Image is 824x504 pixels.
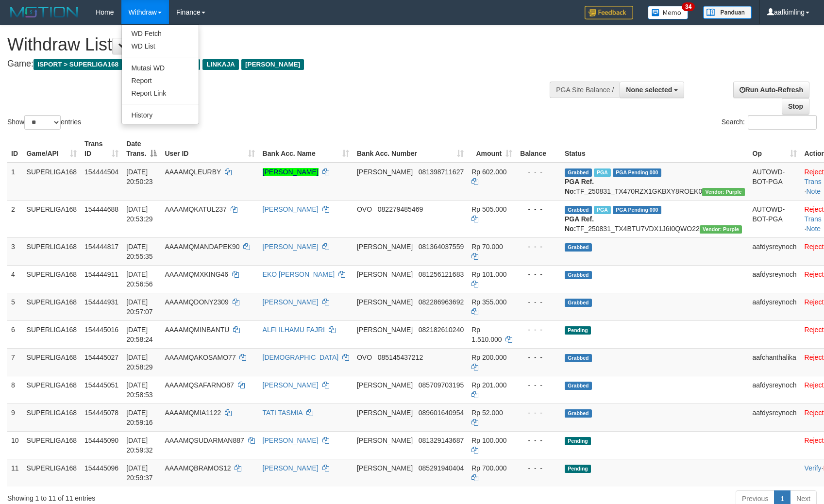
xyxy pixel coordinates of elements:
[419,326,464,334] span: Copy 082182610240 to clipboard
[550,82,620,98] div: PGA Site Balance /
[565,465,591,473] span: Pending
[7,35,539,54] h1: Withdraw List
[23,376,81,403] td: SUPERLIGA168
[357,437,413,444] span: [PERSON_NAME]
[749,135,801,163] th: Op: activate to sort column ascending
[520,408,557,418] div: - - -
[7,403,23,431] td: 9
[805,168,824,176] a: Reject
[23,163,81,201] td: SUPERLIGA168
[471,298,506,306] span: Rp 355.000
[520,380,557,390] div: - - -
[471,243,503,251] span: Rp 70.000
[378,205,423,213] span: Copy 082279485469 to clipboard
[520,436,557,445] div: - - -
[122,27,199,40] a: WD Fetch
[23,320,81,348] td: SUPERLIGA168
[126,464,153,482] span: [DATE] 20:59:37
[471,270,506,278] span: Rp 101.000
[84,381,118,389] span: 154445051
[7,489,336,503] div: Showing 1 to 11 of 11 entries
[561,200,749,237] td: TF_250831_TX4BTU7VDX1J6I0QWO22
[471,205,506,213] span: Rp 505.000
[806,225,821,233] a: Note
[122,62,199,74] a: Mutasi WD
[7,320,23,348] td: 6
[613,168,661,177] span: PGA Pending
[805,243,824,251] a: Reject
[565,271,592,279] span: Grabbed
[84,270,118,278] span: 154444911
[468,135,516,163] th: Amount: activate to sort column ascending
[520,353,557,362] div: - - -
[7,115,81,130] label: Show entries
[565,168,592,177] span: Grabbed
[7,348,23,376] td: 7
[23,265,81,293] td: SUPERLIGA168
[749,237,801,265] td: aafdysreynoch
[565,437,591,445] span: Pending
[471,353,506,361] span: Rp 200.000
[419,168,464,176] span: Copy 081398711627 to clipboard
[702,188,744,196] span: Vendor URL: https://trx4.1velocity.biz
[516,135,561,163] th: Balance
[520,269,557,279] div: - - -
[23,135,81,163] th: Game/API: activate to sort column ascending
[805,464,822,472] a: Verify
[585,6,633,19] img: Feedback.jpg
[126,437,153,454] span: [DATE] 20:59:32
[565,178,594,195] b: PGA Ref. No:
[263,243,319,251] a: [PERSON_NAME]
[84,437,118,444] span: 154445090
[782,98,809,115] a: Stop
[122,74,199,87] a: Report
[126,205,153,223] span: [DATE] 20:53:29
[471,464,506,472] span: Rp 700.000
[520,204,557,214] div: - - -
[561,163,749,201] td: TF_250831_TX470RZX1GKBXY8ROEK0
[353,135,468,163] th: Bank Acc. Number: activate to sort column ascending
[749,265,801,293] td: aafdysreynoch
[241,59,304,70] span: [PERSON_NAME]
[122,135,161,163] th: Date Trans.: activate to sort column descending
[805,409,824,417] a: Reject
[263,381,319,389] a: [PERSON_NAME]
[357,205,372,213] span: OVO
[749,293,801,320] td: aafdysreynoch
[7,431,23,459] td: 10
[357,353,372,361] span: OVO
[122,87,199,100] a: Report Link
[126,409,153,426] span: [DATE] 20:59:16
[357,326,413,334] span: [PERSON_NAME]
[263,168,319,176] a: [PERSON_NAME]
[805,437,824,444] a: Reject
[23,403,81,431] td: SUPERLIGA168
[520,242,557,252] div: - - -
[263,353,339,361] a: [DEMOGRAPHIC_DATA]
[565,243,592,252] span: Grabbed
[749,403,801,431] td: aafdysreynoch
[703,6,752,19] img: panduan.png
[7,293,23,320] td: 5
[126,381,153,399] span: [DATE] 20:58:53
[357,243,413,251] span: [PERSON_NAME]
[84,326,118,334] span: 154445016
[805,298,824,306] a: Reject
[84,168,118,176] span: 154444504
[263,298,319,306] a: [PERSON_NAME]
[7,200,23,237] td: 2
[749,376,801,403] td: aafdysreynoch
[805,353,824,361] a: Reject
[805,381,824,389] a: Reject
[471,326,502,343] span: Rp 1.510.000
[471,381,506,389] span: Rp 201.000
[165,409,221,417] span: AAAAMQMIA1122
[161,135,258,163] th: User ID: activate to sort column ascending
[805,326,824,334] a: Reject
[419,270,464,278] span: Copy 081256121683 to clipboard
[84,353,118,361] span: 154445027
[419,437,464,444] span: Copy 081329143687 to clipboard
[165,168,221,176] span: AAAAMQLEURBY
[419,243,464,251] span: Copy 081364037559 to clipboard
[626,86,672,94] span: None selected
